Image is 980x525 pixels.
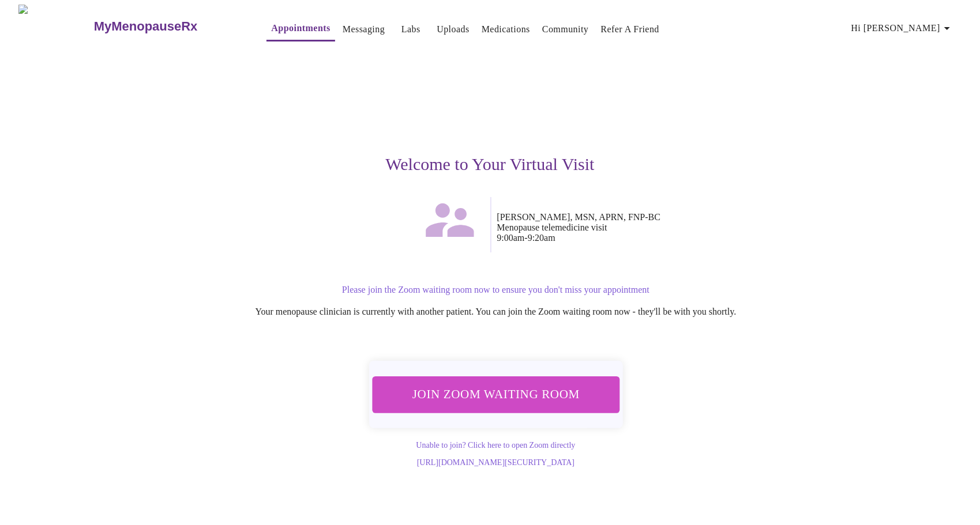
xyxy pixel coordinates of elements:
[372,376,619,413] button: Join Zoom Waiting Room
[417,458,575,467] a: [URL][DOMAIN_NAME][SECURITY_DATA]
[477,18,535,41] button: Medications
[601,21,660,37] a: Refer a Friend
[416,441,575,450] a: Unable to join? Click here to open Zoom directly
[147,285,846,295] p: Please join the Zoom waiting room now to ensure you don't miss your appointment
[94,19,198,34] h3: MyMenopauseRx
[271,20,330,36] a: Appointments
[18,5,92,48] img: MyMenopauseRx Logo
[401,21,420,37] a: Labs
[497,212,846,243] p: [PERSON_NAME], MSN, APRN, FNP-BC Menopause telemedicine visit 9:00am - 9:20am
[392,18,429,41] button: Labs
[538,18,594,41] button: Community
[135,154,846,174] h3: Welcome to Your Virtual Visit
[266,17,335,41] button: Appointments
[387,384,604,405] span: Join Zoom Waiting Room
[432,18,474,41] button: Uploads
[851,20,954,36] span: Hi [PERSON_NAME]
[92,6,243,47] a: MyMenopauseRx
[847,17,959,40] button: Hi [PERSON_NAME]
[482,21,530,37] a: Medications
[147,307,846,317] p: Your menopause clinician is currently with another patient. You can join the Zoom waiting room no...
[338,18,389,41] button: Messaging
[596,18,664,41] button: Refer a Friend
[542,21,589,37] a: Community
[437,21,470,37] a: Uploads
[343,21,385,37] a: Messaging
